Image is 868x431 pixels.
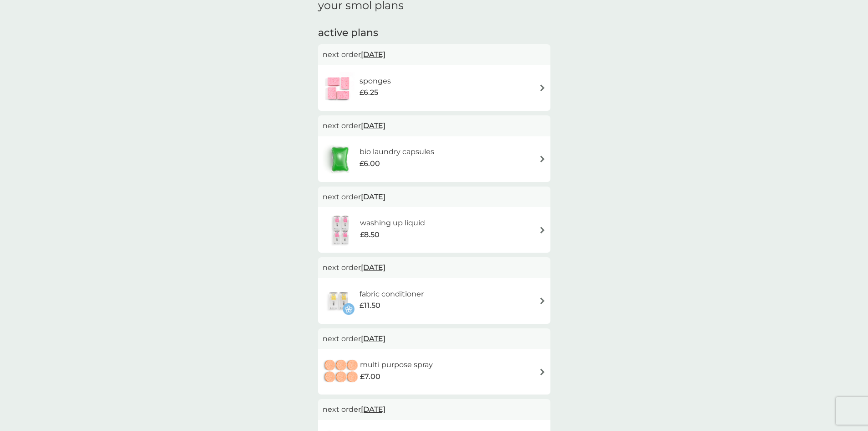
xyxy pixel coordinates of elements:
[361,188,385,206] span: [DATE]
[539,227,546,234] img: arrow right
[360,75,391,87] h6: sponges
[360,217,425,229] h6: washing up liquid
[323,356,360,388] img: multi purpose spray
[360,359,433,371] h6: multi purpose spray
[323,72,354,104] img: sponges
[318,26,550,40] h2: active plans
[323,214,360,246] img: washing up liquid
[323,120,546,132] p: next order
[360,288,424,300] h6: fabric conditioner
[323,285,354,317] img: fabric conditioner
[361,259,385,276] span: [DATE]
[323,262,546,274] p: next order
[361,117,385,135] span: [DATE]
[323,191,546,203] p: next order
[361,400,385,418] span: [DATE]
[539,297,546,304] img: arrow right
[360,300,380,312] span: £11.50
[361,46,385,63] span: [DATE]
[360,158,380,170] span: £6.00
[360,371,380,383] span: £7.00
[323,49,546,61] p: next order
[539,369,546,375] img: arrow right
[539,156,546,162] img: arrow right
[360,229,380,241] span: £8.50
[323,404,546,415] p: next order
[323,333,546,345] p: next order
[323,143,357,175] img: bio laundry capsules
[360,87,378,99] span: £6.25
[539,84,546,91] img: arrow right
[361,330,385,348] span: [DATE]
[360,146,434,158] h6: bio laundry capsules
